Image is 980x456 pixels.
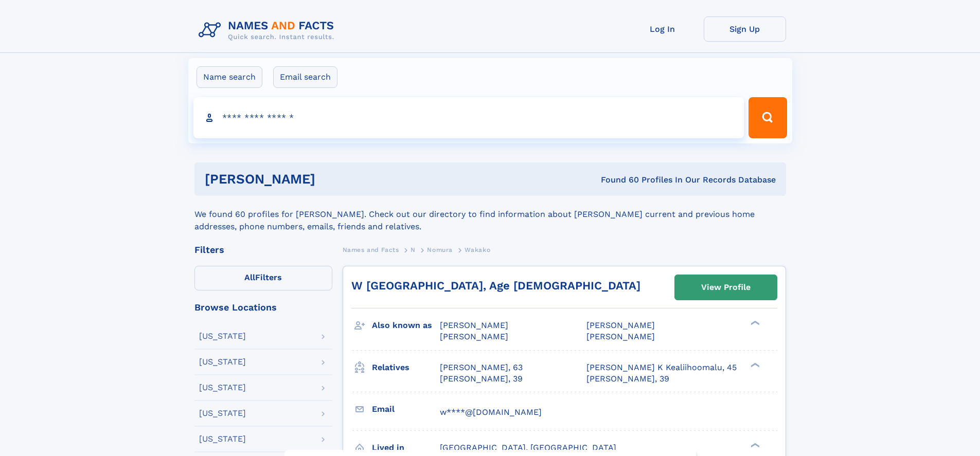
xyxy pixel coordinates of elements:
a: Log In [621,16,704,42]
label: Email search [273,66,337,88]
div: [US_STATE] [199,409,246,417]
a: [PERSON_NAME], 39 [440,373,523,385]
a: W [GEOGRAPHIC_DATA], Age [DEMOGRAPHIC_DATA] [351,279,640,292]
div: Found 60 Profiles In Our Records Database [458,174,776,186]
span: [PERSON_NAME] [440,320,508,330]
span: [PERSON_NAME] [586,332,655,341]
div: [US_STATE] [199,358,246,366]
a: N [411,243,416,256]
span: Nomura [427,246,453,253]
input: search input [193,97,744,138]
h3: Relatives [372,359,440,376]
div: Filters [194,245,332,254]
a: Sign Up [704,16,786,42]
div: [US_STATE] [199,332,246,340]
div: View Profile [701,276,751,299]
div: Browse Locations [194,303,332,312]
div: ❯ [748,442,760,448]
span: N [411,246,416,253]
div: [US_STATE] [199,384,246,392]
a: Nomura [427,243,453,256]
a: Names and Facts [343,243,399,256]
h1: [PERSON_NAME] [205,173,458,186]
div: We found 60 profiles for [PERSON_NAME]. Check out our directory to find information about [PERSON... [194,196,786,233]
span: [PERSON_NAME] [586,320,655,330]
h3: Email [372,400,440,418]
a: [PERSON_NAME] K Kealiihoomalu, 45 [586,362,737,373]
label: Name search [197,66,262,88]
a: View Profile [675,275,777,300]
div: ❯ [748,320,760,326]
a: [PERSON_NAME], 63 [440,362,523,373]
label: Filters [194,266,332,290]
span: [PERSON_NAME] [440,332,508,341]
div: ❯ [748,361,760,368]
button: Search Button [749,97,787,138]
div: [US_STATE] [199,435,246,443]
img: Logo Names and Facts [194,16,343,44]
span: All [244,272,255,282]
span: [GEOGRAPHIC_DATA], [GEOGRAPHIC_DATA] [440,443,616,452]
span: Wakako [465,246,491,253]
a: [PERSON_NAME], 39 [586,373,669,385]
h3: Also known as [372,317,440,334]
